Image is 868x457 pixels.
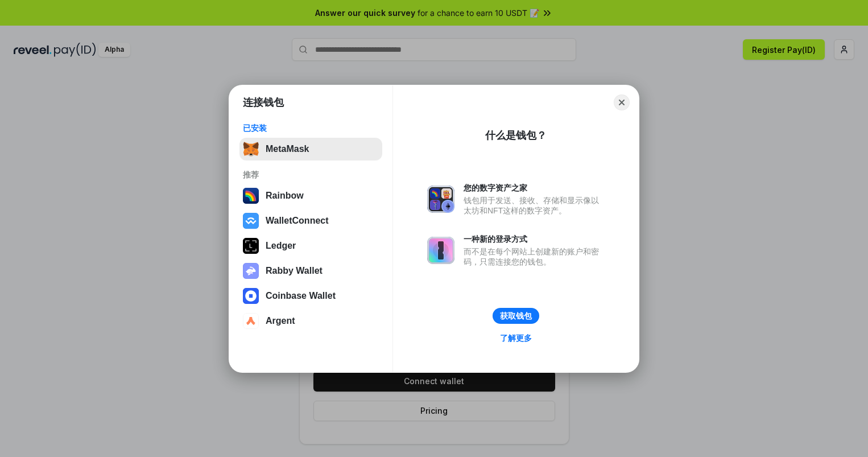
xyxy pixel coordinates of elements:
div: 已安装 [243,123,379,133]
img: svg+xml,%3Csvg%20xmlns%3D%22http%3A%2F%2Fwww.w3.org%2F2000%2Fsvg%22%20fill%3D%22none%22%20viewBox... [243,263,259,279]
img: svg+xml,%3Csvg%20xmlns%3D%22http%3A%2F%2Fwww.w3.org%2F2000%2Fsvg%22%20fill%3D%22none%22%20viewBox... [427,186,454,213]
button: Close [614,94,630,110]
button: MetaMask [239,138,382,160]
button: Ledger [239,234,382,257]
div: Argent [266,316,295,326]
div: Ledger [266,241,296,251]
div: WalletConnect [266,216,329,226]
button: Argent [239,310,382,332]
div: 获取钱包 [500,311,532,321]
div: 而不是在每个网站上创建新的账户和密码，只需连接您的钱包。 [464,246,605,267]
button: 获取钱包 [493,308,539,324]
div: 什么是钱包？ [485,129,547,142]
div: 一种新的登录方式 [464,234,605,244]
div: 您的数字资产之家 [464,183,605,193]
img: svg+xml,%3Csvg%20xmlns%3D%22http%3A%2F%2Fwww.w3.org%2F2000%2Fsvg%22%20fill%3D%22none%22%20viewBox... [427,237,454,264]
img: svg+xml,%3Csvg%20xmlns%3D%22http%3A%2F%2Fwww.w3.org%2F2000%2Fsvg%22%20width%3D%2228%22%20height%3... [243,238,259,254]
img: svg+xml,%3Csvg%20width%3D%2228%22%20height%3D%2228%22%20viewBox%3D%220%200%2028%2028%22%20fill%3D... [243,288,259,304]
button: WalletConnect [239,209,382,232]
div: MetaMask [266,144,309,154]
button: Rainbow [239,184,382,207]
button: Rabby Wallet [239,260,382,282]
img: svg+xml,%3Csvg%20width%3D%2228%22%20height%3D%2228%22%20viewBox%3D%220%200%2028%2028%22%20fill%3D... [243,213,259,229]
img: svg+xml,%3Csvg%20width%3D%22120%22%20height%3D%22120%22%20viewBox%3D%220%200%20120%20120%22%20fil... [243,188,259,204]
div: 了解更多 [500,333,532,343]
a: 了解更多 [493,331,539,345]
button: Coinbase Wallet [239,285,382,307]
div: Rainbow [266,191,304,201]
div: Coinbase Wallet [266,291,336,301]
h1: 连接钱包 [243,96,284,109]
div: 推荐 [243,170,379,180]
div: Rabby Wallet [266,266,323,276]
img: svg+xml,%3Csvg%20width%3D%2228%22%20height%3D%2228%22%20viewBox%3D%220%200%2028%2028%22%20fill%3D... [243,313,259,329]
div: 钱包用于发送、接收、存储和显示像以太坊和NFT这样的数字资产。 [464,195,605,216]
img: svg+xml,%3Csvg%20fill%3D%22none%22%20height%3D%2233%22%20viewBox%3D%220%200%2035%2033%22%20width%... [243,141,259,157]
